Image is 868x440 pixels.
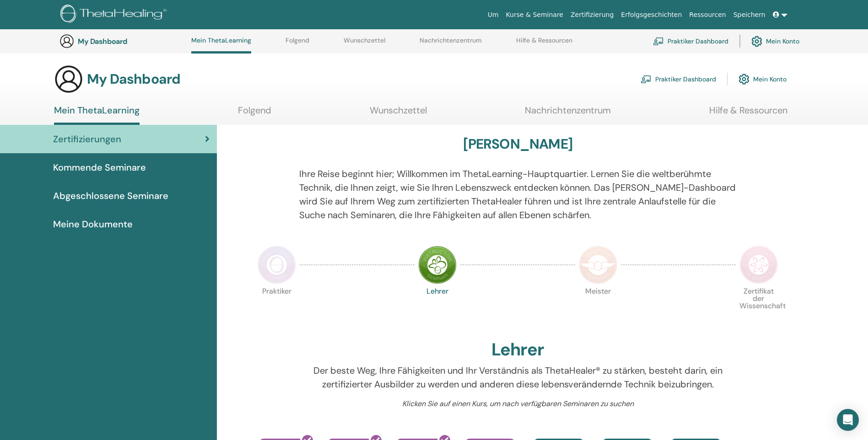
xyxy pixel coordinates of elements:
a: Speichern [730,6,769,23]
img: chalkboard-teacher.svg [653,37,664,45]
p: Meister [579,288,617,326]
h3: [PERSON_NAME] [463,136,572,152]
a: Folgend [238,105,271,123]
img: Master [579,246,617,284]
h3: My Dashboard [87,71,180,87]
img: logo.png [60,5,170,25]
span: Zertifizierungen [53,132,121,146]
a: Praktiker Dashboard [653,31,728,51]
a: Folgend [286,37,309,51]
a: Mein ThetaLearning [191,37,251,54]
img: generic-user-icon.jpg [54,64,83,94]
p: Der beste Weg, Ihre Fähigkeiten und Ihr Verständnis als ThetaHealer® zu stärken, besteht darin, e... [299,364,736,391]
p: Ihre Reise beginnt hier; Willkommen im ThetaLearning-Hauptquartier. Lernen Sie die weltberühmte T... [299,167,736,222]
img: chalkboard-teacher.svg [641,75,652,83]
span: Abgeschlossene Seminare [53,189,168,203]
p: Zertifikat der Wissenschaft [739,288,778,326]
a: Ressourcen [685,6,729,23]
a: Wunschzettel [344,37,385,51]
p: Lehrer [418,288,457,326]
img: generic-user-icon.jpg [59,34,74,48]
a: Hilfe & Ressourcen [709,105,787,123]
a: Erfolgsgeschichten [617,6,685,23]
img: Certificate of Science [739,246,778,284]
img: cog.svg [739,71,749,87]
p: Praktiker [258,288,296,326]
a: Um [484,6,502,23]
a: Hilfe & Ressourcen [516,37,572,51]
a: Zertifizierung [567,6,617,23]
a: Mein Konto [751,31,799,51]
h3: My Dashboard [78,37,169,46]
a: Mein Konto [739,69,787,89]
img: cog.svg [751,33,762,49]
span: Kommende Seminare [53,161,146,174]
span: Meine Dokumente [53,217,133,231]
a: Mein ThetaLearning [54,105,140,125]
a: Nachrichtenzentrum [420,37,482,51]
a: Kurse & Seminare [502,6,567,23]
p: Klicken Sie auf einen Kurs, um nach verfügbaren Seminaren zu suchen [299,398,736,409]
a: Wunschzettel [370,105,427,123]
h2: Lehrer [491,339,544,360]
div: Open Intercom Messenger [837,409,859,431]
img: Practitioner [258,246,296,284]
a: Praktiker Dashboard [641,69,716,89]
a: Nachrichtenzentrum [525,105,611,123]
img: Instructor [418,246,457,284]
